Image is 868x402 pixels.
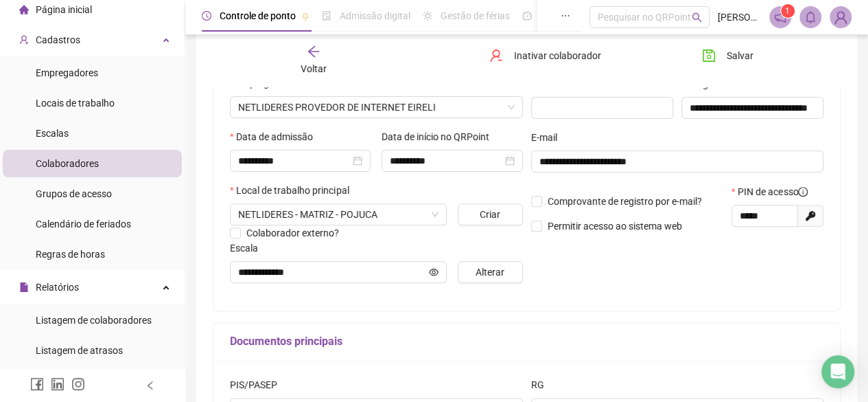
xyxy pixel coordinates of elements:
[548,196,702,207] span: Comprovante de registro por e-mail?
[781,4,795,18] sup: 1
[423,11,432,21] span: sun
[202,11,211,21] span: clock-circle
[36,158,99,169] span: Colaboradores
[429,267,438,277] span: eye
[36,128,69,139] span: Escalas
[702,49,716,63] span: save
[71,377,85,391] span: instagram
[804,11,817,23] span: bell
[36,219,131,230] span: Calendário de feriados
[548,221,682,232] span: Permitir acesso ao sistema web
[36,4,92,15] span: Página inicial
[458,261,523,283] button: Alterar
[301,12,309,21] span: pushpin
[246,227,339,238] span: Colaborador externo?
[531,377,553,392] label: RG
[307,45,320,58] span: arrow-left
[561,11,570,21] span: ellipsis
[230,129,322,144] label: Data de admissão
[821,355,854,388] div: Open Intercom Messenger
[36,315,152,326] span: Listagem de colaboradores
[51,377,64,391] span: linkedin
[36,98,115,109] span: Locais de trabalho
[340,10,410,21] span: Admissão digital
[480,207,500,222] span: Criar
[220,10,296,21] span: Controle de ponto
[727,48,753,63] span: Salvar
[230,183,357,198] label: Local de trabalho principal
[479,45,611,67] button: Inativar colaborador
[798,187,808,197] span: info-circle
[692,12,702,23] span: search
[522,11,532,21] span: dashboard
[36,34,80,45] span: Cadastros
[476,265,504,280] span: Alterar
[514,48,601,63] span: Inativar colaborador
[830,7,851,27] img: 39037
[458,203,523,225] button: Criar
[36,282,79,293] span: Relatórios
[19,5,29,14] span: home
[301,63,327,74] span: Voltar
[36,345,123,356] span: Listagem de atrasos
[718,10,761,25] span: [PERSON_NAME]
[489,49,503,63] span: user-delete
[230,241,267,256] label: Escala
[238,204,438,225] span: RUA ANTONIO MOTA, 270, POJUCA
[145,381,155,390] span: left
[774,11,786,23] span: notification
[30,377,44,391] span: facebook
[785,6,790,16] span: 1
[36,67,98,78] span: Empregadores
[441,10,510,21] span: Gestão de férias
[230,333,823,350] h5: Documentos principais
[531,130,566,145] label: E-mail
[19,35,29,45] span: user-add
[382,129,498,144] label: Data de início no QRPoint
[238,97,515,118] span: NETLIDERES PROVEDOR DE INTERNET EIRELI
[738,184,808,199] span: PIN de acesso
[322,11,331,21] span: file-done
[19,282,29,292] span: file
[230,377,286,392] label: PIS/PASEP
[692,45,764,67] button: Salvar
[36,188,112,199] span: Grupos de acesso
[36,249,105,260] span: Regras de horas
